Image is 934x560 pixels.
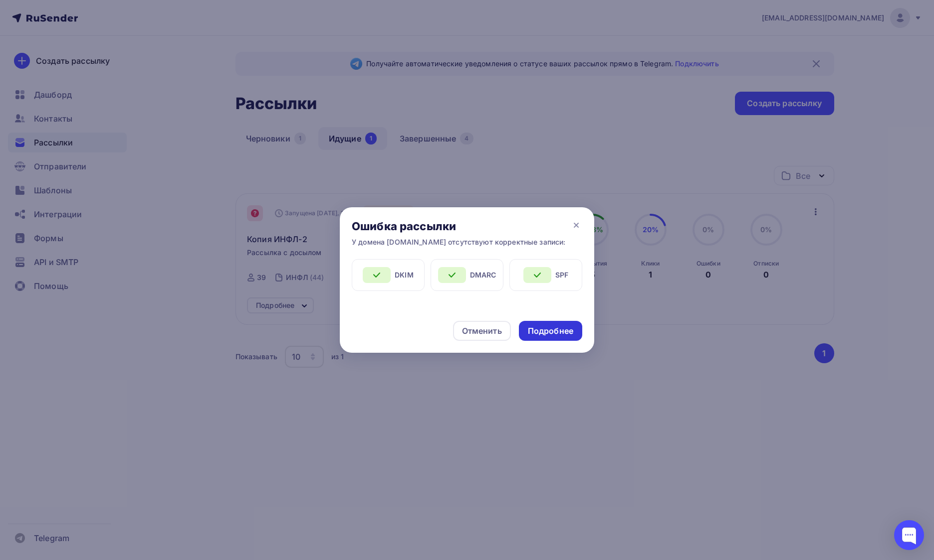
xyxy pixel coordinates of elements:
[470,270,496,280] span: DMARC
[462,325,502,337] div: Отменить
[395,270,414,280] span: DKIM
[555,270,568,280] span: SPF
[528,325,573,337] div: Подробнее
[352,237,565,247] div: У домена [DOMAIN_NAME] отсутствуют корректные записи:
[352,219,565,233] div: Ошибка рассылки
